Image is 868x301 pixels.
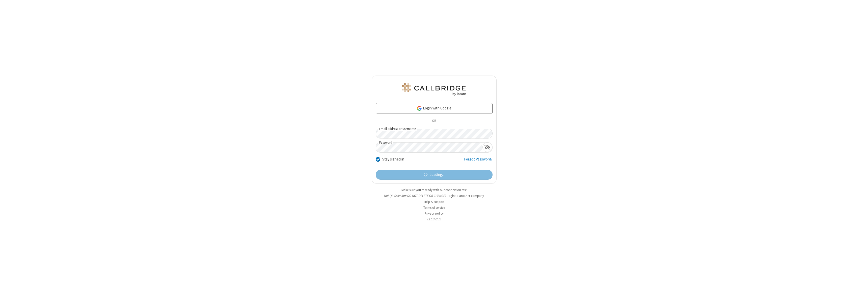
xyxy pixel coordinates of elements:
[376,170,493,180] button: Loading...
[376,129,493,138] input: Email address or username
[424,200,444,204] a: Help & support
[447,193,484,198] button: Login to another company
[464,156,493,166] a: Forgot Password?
[401,83,467,96] img: QA Selenium DO NOT DELETE OR CHANGE
[376,103,493,113] a: Login with Google
[401,188,467,192] a: Make sure you're ready with our connection test
[425,211,444,216] a: Privacy policy
[372,217,497,222] li: v2.6.352.13
[430,118,438,125] span: OR
[429,172,444,178] span: Loading...
[372,193,497,198] li: Not QA Selenium DO NOT DELETE OR CHANGE?
[417,106,422,111] img: google-icon.png
[382,156,404,162] label: Stay signed in
[482,143,492,152] div: Show password
[423,205,445,210] a: Terms of service
[376,143,482,152] input: Password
